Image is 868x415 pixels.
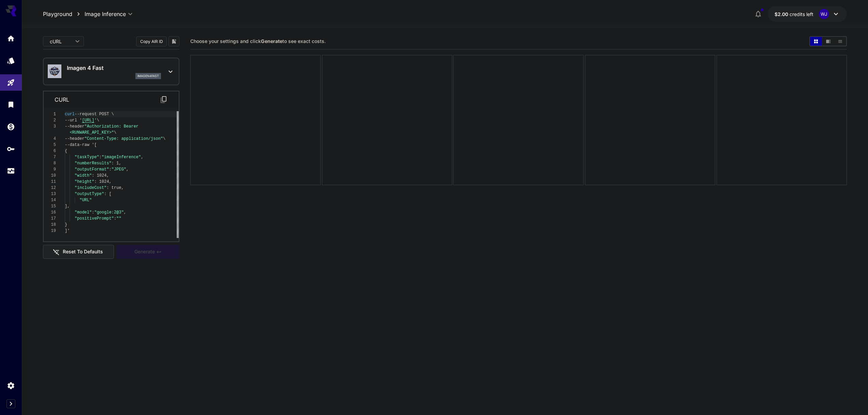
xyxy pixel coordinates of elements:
[7,56,15,65] div: Models
[44,154,56,160] div: 7
[7,100,15,109] div: Library
[7,167,15,175] div: Usage
[65,222,67,227] span: }
[163,136,165,141] span: \
[92,210,94,215] span: :
[65,228,70,233] span: ]'
[834,37,846,46] button: Show media in list view
[790,11,813,17] span: credits left
[44,228,56,234] div: 19
[136,36,167,46] button: Copy AIR ID
[7,145,15,153] div: API Keys
[104,192,112,196] span: : [
[75,192,104,196] span: "outputType"
[109,167,112,172] span: :
[75,155,99,160] span: "taskType"
[43,245,114,259] button: Reset to defaults
[65,136,85,141] span: --header
[75,210,92,215] span: "model"
[44,197,56,203] div: 14
[85,124,138,129] span: "Authorization: Bearer
[44,173,56,179] div: 10
[65,124,85,129] span: --header
[137,74,159,78] p: imagen4fast
[44,148,56,154] div: 6
[822,37,834,46] button: Show media in video view
[775,11,790,17] span: $2.00
[75,216,114,221] span: "positivePrompt"
[85,10,126,18] span: Image Inference
[79,198,92,203] span: "URL"
[97,118,99,123] span: \
[112,167,126,172] span: "JPEG"
[75,112,114,117] span: --request POST \
[44,117,56,123] div: 2
[94,118,97,123] span: '
[75,173,92,178] span: "width"
[116,216,121,221] span: ""
[7,381,15,390] div: Settings
[44,136,56,142] div: 4
[65,118,82,123] span: --url '
[67,64,161,72] p: Imagen 4 Fast
[7,122,15,131] div: Wallet
[114,130,116,135] span: \
[75,179,94,184] span: "height"
[7,34,15,43] div: Home
[114,216,116,221] span: :
[65,112,75,117] span: curl
[112,161,121,166] span: : 1,
[768,6,847,22] button: $2.00WJ
[190,38,326,44] span: Choose your settings and click to see exact costs.
[44,222,56,228] div: 18
[94,179,111,184] span: : 1024,
[94,210,123,215] span: "google:2@3"
[7,78,15,87] div: Playground
[65,143,97,147] span: --data-raw '[
[75,186,107,190] span: "includeCost"
[82,118,94,123] span: [URL]
[44,203,56,209] div: 15
[44,209,56,216] div: 16
[44,185,56,191] div: 12
[43,10,85,18] nav: breadcrumb
[55,95,69,104] p: curl
[126,167,129,172] span: ,
[44,166,56,173] div: 9
[261,38,282,44] b: Generate
[44,179,56,185] div: 11
[43,10,72,18] a: Playground
[775,11,813,18] div: $2.00
[70,130,114,135] span: <RUNWARE_API_KEY>"
[6,399,15,408] button: Expand sidebar
[65,149,67,153] span: {
[44,123,56,130] div: 3
[48,61,175,82] div: Imagen 4 Fastimagen4fast
[44,111,56,117] div: 1
[106,186,123,190] span: : true,
[44,142,56,148] div: 5
[50,38,71,45] span: cURL
[75,167,109,172] span: "outputFormat"
[809,36,847,46] div: Show media in grid viewShow media in video viewShow media in list view
[44,216,56,222] div: 17
[44,160,56,166] div: 8
[819,9,829,19] div: WJ
[124,210,126,215] span: ,
[99,155,102,160] span: :
[85,136,163,141] span: "Content-Type: application/json"
[44,191,56,197] div: 13
[92,173,109,178] span: : 1024,
[102,155,141,160] span: "imageInference"
[171,37,177,45] button: Add to library
[75,161,112,166] span: "numberResults"
[141,155,143,160] span: ,
[810,37,822,46] button: Show media in grid view
[65,204,70,209] span: ],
